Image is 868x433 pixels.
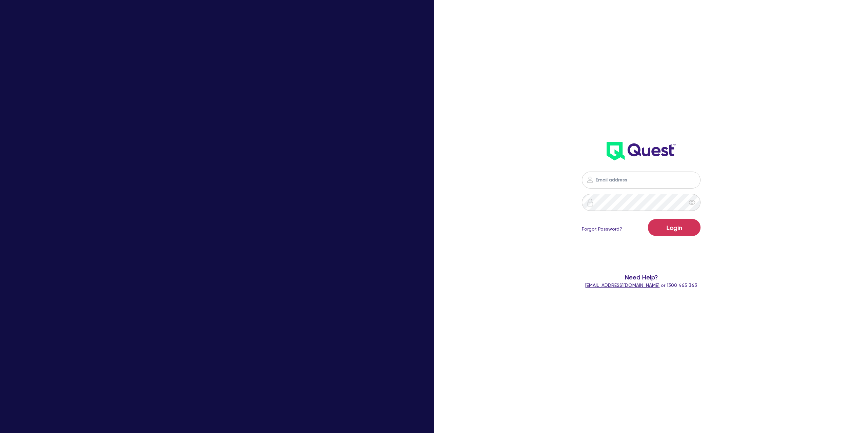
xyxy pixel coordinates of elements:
[582,172,701,189] input: Email address
[582,225,622,233] a: Forgot Password?
[689,199,695,206] span: eye
[586,176,594,184] img: icon-password
[199,372,241,377] span: - [PERSON_NAME]
[607,142,676,160] img: wH2k97JdezQIQAAAABJRU5ErkJggg==
[586,198,594,206] img: icon-password
[521,273,762,282] span: Need Help?
[585,282,659,288] a: [EMAIL_ADDRESS][DOMAIN_NAME]
[648,219,701,236] button: Login
[585,282,697,288] span: or 1300 465 363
